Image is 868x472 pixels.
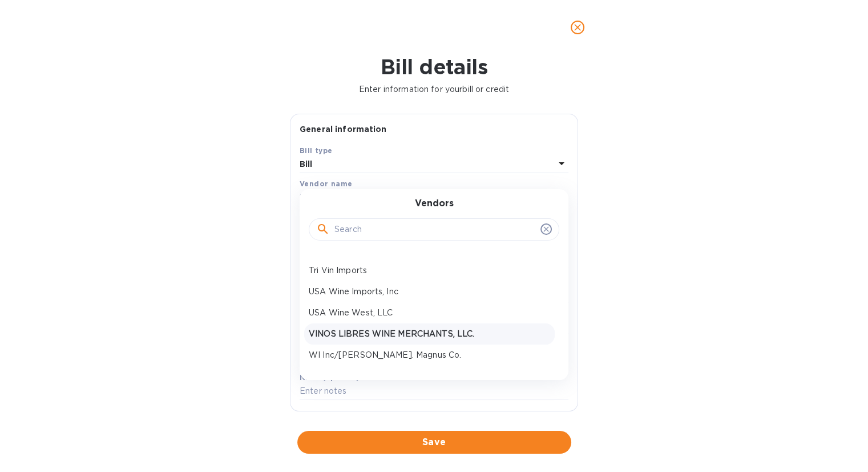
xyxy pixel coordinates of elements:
span: Save [306,435,562,449]
p: USA Wine Imports, Inc [309,286,550,298]
b: General information [300,125,387,134]
button: Save [297,431,571,454]
p: USA Wine West, LLC [309,307,550,319]
h1: Bill details [9,55,859,79]
input: Enter notes [300,383,568,400]
input: Search [334,221,536,238]
h3: Vendors [415,198,454,209]
b: Bill [300,159,313,169]
p: WI Inc/[PERSON_NAME]. Magnus Co. [309,349,550,361]
p: Tri Vin Imports [309,265,550,277]
p: Enter information for your bill or credit [9,83,859,95]
b: Bill type [300,146,333,155]
button: close [564,14,591,41]
label: Notes (optional) [300,374,360,381]
p: VINOS LIBRES WINE MERCHANTS, LLC. [309,328,550,340]
b: Vendor name [300,179,352,188]
p: Select vendor name [300,191,380,203]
